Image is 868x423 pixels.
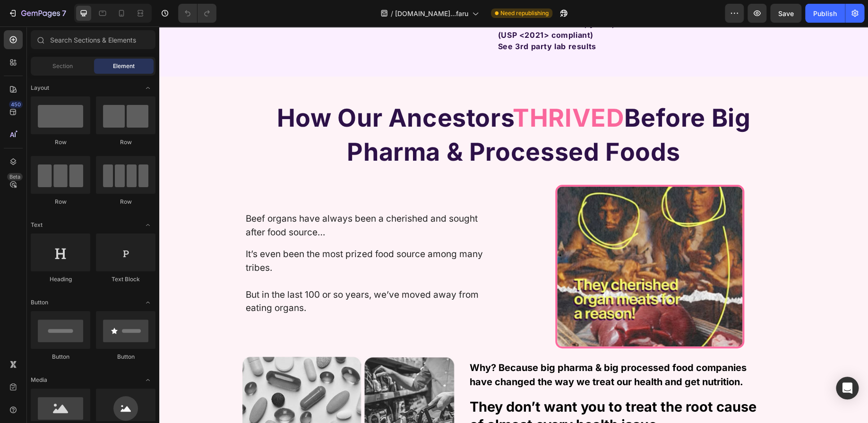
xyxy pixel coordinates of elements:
[113,62,135,70] span: Element
[140,80,155,95] span: Toggle open
[52,62,73,70] span: Section
[62,8,66,19] p: 7
[86,261,328,288] p: But in the last 100 or so years, we’ve moved away from eating organs.
[395,9,468,18] span: [DOMAIN_NAME]...faru
[31,353,90,361] div: Button
[31,30,155,49] input: Search Sections & Elements
[159,26,868,423] iframe: Design area
[4,4,70,23] button: 7
[31,221,43,229] span: Text
[31,84,49,92] span: Layout
[31,138,90,147] div: Row
[310,334,602,362] p: Why? Because big pharma & big processed food companies have changed the way we treat our health a...
[9,101,23,108] div: 450
[805,4,845,23] button: Publish
[140,372,155,388] span: Toggle open
[770,4,801,23] button: Save
[96,353,155,361] div: Button
[86,185,328,212] p: Beef organs have always been a cherished and sought after food source…
[353,77,465,106] strong: THRIVED
[396,158,585,322] img: gempages_511364164535452839-798cdb7d-8645-4cba-a647-c3a86519719c.png
[96,138,155,147] div: Row
[836,377,859,399] div: Open Intercom Messenger
[31,298,48,307] span: Button
[140,217,155,233] span: Toggle open
[96,198,155,206] div: Row
[178,4,216,23] div: Undo/Redo
[7,173,23,181] div: Beta
[86,221,328,248] p: It’s even been the most prized food source among many tribes.
[500,9,549,17] span: Need republishing
[31,275,90,284] div: Heading
[31,376,47,384] span: Media
[118,77,353,106] strong: How Our Ancestors
[96,275,155,284] div: Text Block
[310,371,597,406] strong: They don’t want you to treat the root cause of almost every health issue…
[778,9,794,17] span: Save
[140,295,155,310] span: Toggle open
[31,198,90,206] div: Row
[813,9,837,18] div: Publish
[391,9,393,18] span: /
